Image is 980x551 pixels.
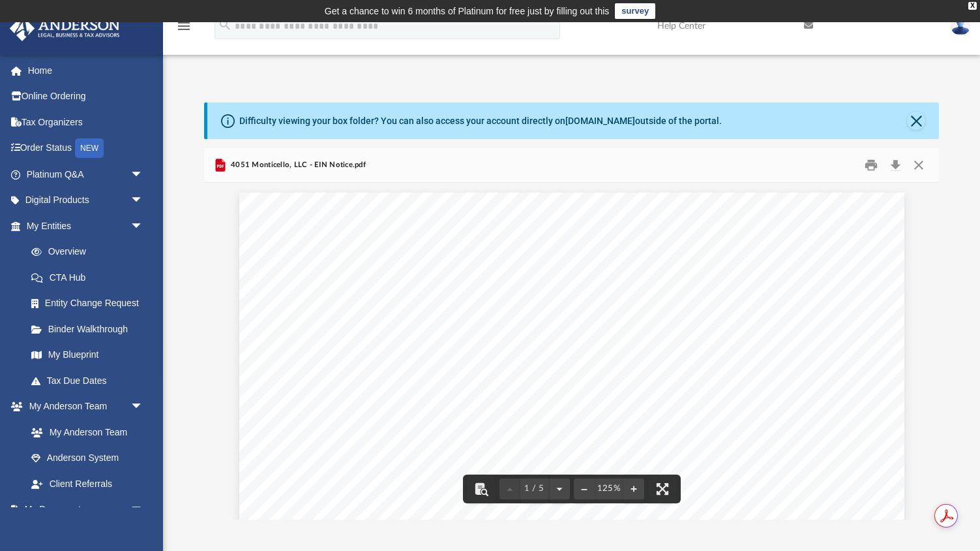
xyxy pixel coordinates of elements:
div: NEW [75,138,104,158]
a: Home [9,57,163,84]
div: Preview [204,148,940,520]
a: Overview [18,239,163,265]
a: Platinum Q&Aarrow_drop_down [9,161,163,187]
button: Print [858,155,884,175]
a: Order StatusNEW [9,135,163,162]
a: My Blueprint [18,342,156,368]
i: search [218,18,232,32]
div: Document Viewer [204,183,940,520]
img: Anderson Advisors Platinum Portal [6,16,124,41]
img: User Pic [951,16,970,35]
i: menu [176,18,192,34]
span: arrow_drop_down [130,394,156,420]
span: arrow_drop_down [130,497,156,524]
a: Anderson System [18,445,156,471]
span: arrow_drop_down [130,187,156,214]
span: arrow_drop_down [130,213,156,240]
a: My Documentsarrow_drop_down [9,497,156,523]
a: Binder Walkthrough [18,316,163,342]
button: Next page [549,475,570,503]
div: File preview [204,183,940,520]
span: arrow_drop_down [130,161,156,188]
button: Close [907,112,925,130]
a: CTA Hub [18,264,163,291]
a: My Anderson Teamarrow_drop_down [9,394,156,420]
button: Enter fullscreen [648,475,677,503]
button: Toggle findbar [467,475,496,503]
a: survey [615,3,655,19]
div: close [968,2,977,10]
button: Close [907,155,930,175]
button: Zoom out [574,475,595,503]
a: Tax Organizers [9,109,163,135]
a: My Entitiesarrow_drop_down [9,213,163,239]
div: Difficulty viewing your box folder? You can also access your account directly on outside of the p... [239,114,722,128]
div: Get a chance to win 6 months of Platinum for free just by filling out this [325,3,610,19]
button: Download [883,155,907,175]
button: 1 / 5 [520,475,549,503]
span: 1 / 5 [520,484,549,493]
a: Online Ordering [9,84,163,110]
a: [DOMAIN_NAME] [565,116,635,126]
a: Tax Due Dates [18,368,163,394]
div: Current zoom level [595,484,623,493]
button: Zoom in [623,475,644,503]
a: Digital Productsarrow_drop_down [9,187,163,213]
a: Client Referrals [18,471,156,497]
a: My Anderson Team [18,419,150,445]
span: 4051 Monticello, LLC - EIN Notice.pdf [228,159,366,171]
a: Entity Change Request [18,291,163,317]
a: menu [176,25,192,34]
